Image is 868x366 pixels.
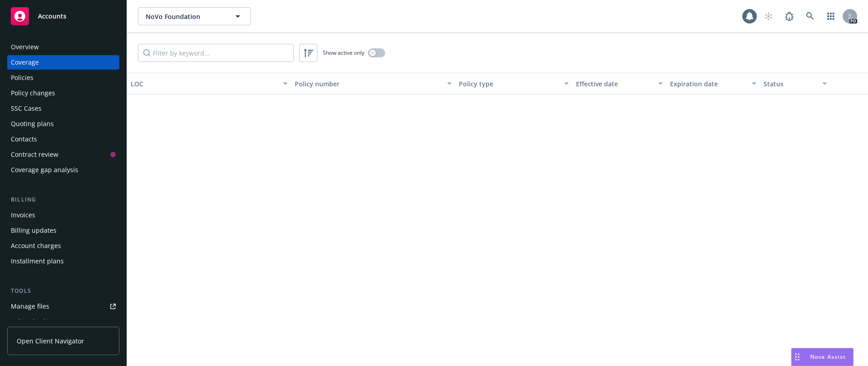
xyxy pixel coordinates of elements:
[576,79,652,89] div: Effective date
[11,132,37,146] div: Contacts
[11,117,54,131] div: Quoting plans
[7,86,119,100] a: Policy changes
[11,40,39,54] div: Overview
[572,73,666,94] button: Effective date
[7,55,119,70] a: Coverage
[7,195,119,204] div: Billing
[455,73,572,94] button: Policy type
[7,286,119,296] div: Tools
[764,79,817,89] div: Status
[666,73,760,94] button: Expiration date
[7,70,119,85] a: Policies
[7,299,119,314] a: Manage files
[7,40,119,54] a: Overview
[670,79,746,89] div: Expiration date
[7,208,119,222] a: Invoices
[17,336,84,346] span: Open Client Navigator
[7,101,119,116] a: SSC Cases
[11,147,58,162] div: Contract review
[459,79,559,89] div: Policy type
[7,147,119,162] a: Contract review
[138,44,294,62] input: Filter by keyword...
[11,299,49,314] div: Manage files
[780,7,798,25] a: Report a Bug
[138,7,251,25] button: NoVo Foundation
[7,239,119,253] a: Account charges
[7,223,119,238] a: Billing updates
[11,208,35,222] div: Invoices
[810,353,846,361] span: Nova Assist
[11,239,61,253] div: Account charges
[822,7,840,25] a: Switch app
[759,7,778,25] a: Start snowing
[7,117,119,131] a: Quoting plans
[291,73,455,94] button: Policy number
[127,73,291,94] button: LOC
[7,4,119,29] a: Accounts
[11,70,33,85] div: Policies
[7,254,119,268] a: Installment plans
[7,314,119,329] a: Policy checking
[11,254,64,268] div: Installment plans
[323,49,364,56] span: Show active only
[11,163,78,177] div: Coverage gap analysis
[295,79,442,89] div: Policy number
[11,55,39,70] div: Coverage
[801,7,819,25] a: Search
[11,314,57,329] div: Policy checking
[7,132,119,146] a: Contacts
[760,73,830,94] button: Status
[131,79,278,89] div: LOC
[11,86,55,100] div: Policy changes
[791,348,854,366] button: Nova Assist
[792,348,803,366] div: Drag to move
[11,101,42,116] div: SSC Cases
[11,223,57,238] div: Billing updates
[7,163,119,177] a: Coverage gap analysis
[38,13,66,20] span: Accounts
[146,12,224,21] span: NoVo Foundation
